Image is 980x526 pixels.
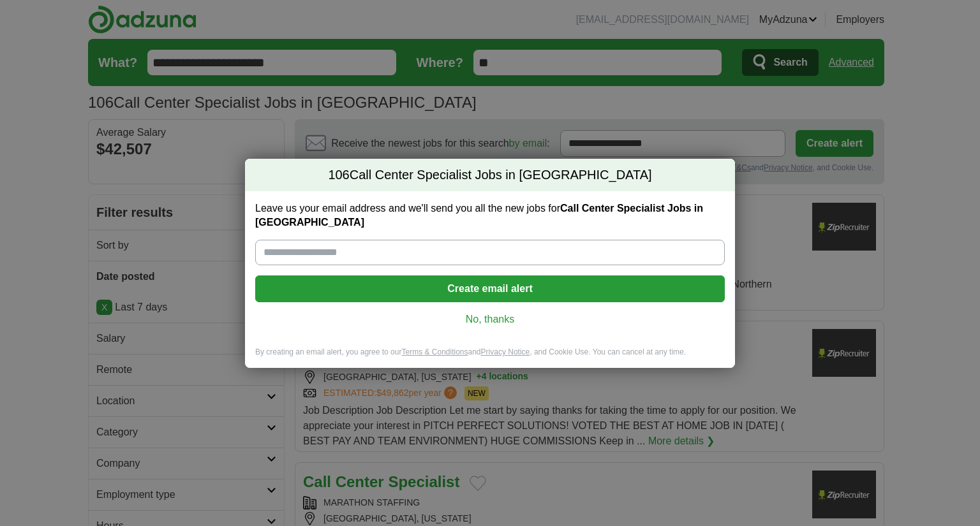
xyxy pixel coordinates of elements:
[401,347,468,356] a: Terms & Conditions
[245,347,735,368] div: By creating an email alert, you agree to our and , and Cookie Use. You can cancel at any time.
[328,166,349,184] span: 106
[481,347,530,356] a: Privacy Notice
[255,201,725,230] label: Leave us your email address and we'll send you all the new jobs for
[255,275,725,302] button: Create email alert
[265,312,715,326] a: No, thanks
[245,159,735,192] h2: Call Center Specialist Jobs in [GEOGRAPHIC_DATA]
